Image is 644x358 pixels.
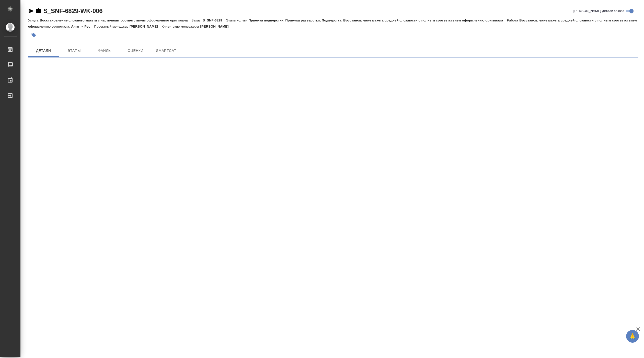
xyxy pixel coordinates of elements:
[226,18,249,22] p: Этапы услуги
[154,48,178,54] span: SmartCat
[36,8,42,14] button: Скопировать ссылку
[31,48,56,54] span: Детали
[162,25,200,28] p: Клиентские менеджеры
[28,18,40,22] p: Услуга
[573,8,624,14] span: [PERSON_NAME] детали заказа
[507,18,520,22] p: Работа
[192,18,203,22] p: Заказ:
[628,331,637,342] span: 🙏
[43,7,102,14] a: S_SNF-6829-WK-006
[28,29,39,41] button: Добавить тэг
[40,18,191,22] p: Восстановление сложного макета с частичным соответствием оформлению оригинала
[626,330,639,343] button: 🙏
[200,25,233,28] p: [PERSON_NAME]
[62,48,86,54] span: Этапы
[123,48,148,54] span: Оценки
[93,48,117,54] span: Файлы
[130,25,162,28] p: [PERSON_NAME]
[203,18,226,22] p: S_SNF-6829
[94,25,130,28] p: Проектный менеджер
[28,8,34,14] button: Скопировать ссылку для ЯМессенджера
[248,18,507,22] p: Приемка подверстки, Приемка разверстки, Подверстка, Восстановление макета средней сложности с пол...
